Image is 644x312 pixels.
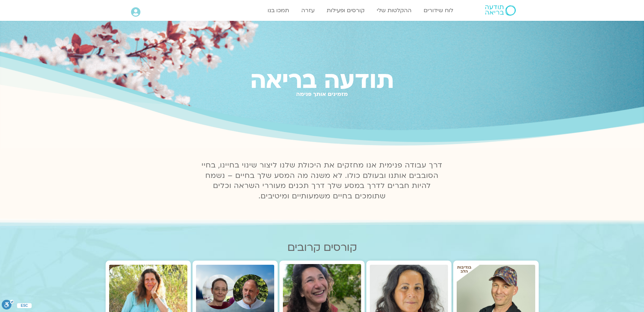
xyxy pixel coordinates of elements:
a: עזרה [298,4,318,17]
a: לוח שידורים [420,4,457,17]
img: תודעה בריאה [485,5,516,16]
a: קורסים ופעילות [323,4,368,17]
h2: קורסים קרובים [106,241,539,254]
p: דרך עבודה פנימית אנו מחזקים את היכולת שלנו ליצור שינוי בחיינו, בחיי הסובבים אותנו ובעולם כולו. לא... [198,160,447,202]
a: ההקלטות שלי [373,4,415,17]
a: תמכו בנו [264,4,293,17]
